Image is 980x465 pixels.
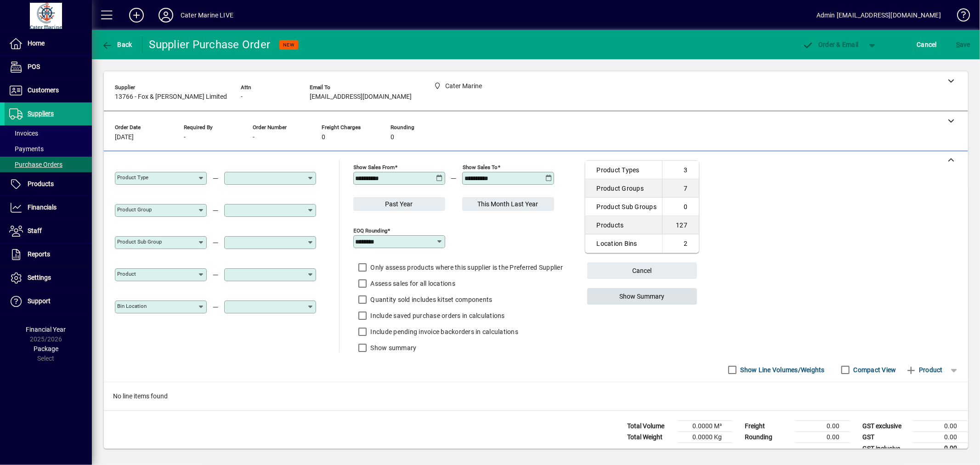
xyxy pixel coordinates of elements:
span: Order & Email [803,41,859,48]
td: 0.00 [795,432,850,443]
span: Invoices [9,130,38,137]
span: Purchase Orders [9,161,62,168]
span: Support [28,297,51,305]
td: 0 [662,198,699,216]
span: POS [28,63,40,70]
button: Save [954,36,973,53]
a: Payments [5,141,92,157]
td: 3 [662,161,699,179]
td: Product Types [585,161,663,179]
span: Financials [28,204,57,211]
span: Past Year [385,197,413,212]
a: Products [5,173,92,196]
span: Home [28,40,45,47]
span: Products [28,180,54,187]
div: Supplier Purchase Order [149,37,271,52]
td: 0.00 [913,421,968,432]
a: Financials [5,196,92,219]
a: Knowledge Base [950,2,969,32]
span: S [956,41,960,48]
span: Cancel [632,263,651,278]
span: Payments [9,145,44,153]
span: NEW [283,42,295,48]
div: Cater Marine LIVE [181,8,233,23]
td: 0.0000 Kg [678,432,733,443]
span: Show Summary [619,289,664,304]
a: Reports [5,243,92,266]
span: Suppliers [28,110,54,117]
span: [DATE] [115,134,134,141]
td: GST inclusive [858,443,913,454]
button: Order & Email [798,36,863,53]
button: Back [99,36,135,53]
span: Product [906,363,943,377]
label: Include pending invoice backorders in calculations [369,327,519,336]
label: Assess sales for all locations [369,279,456,288]
td: GST [858,432,913,443]
span: Reports [28,250,50,258]
td: 0.00 [913,432,968,443]
td: Rounding [740,432,795,443]
button: Show Summary [587,288,697,305]
label: Show Line Volumes/Weights [739,365,825,374]
a: Settings [5,267,92,289]
span: 0 [391,134,394,141]
a: POS [5,56,92,79]
mat-label: Product [117,271,136,277]
a: Purchase Orders [5,157,92,172]
app-page-header-button: Back [92,36,142,53]
span: [EMAIL_ADDRESS][DOMAIN_NAME] [310,93,412,101]
div: Admin [EMAIL_ADDRESS][DOMAIN_NAME] [816,8,941,23]
button: Add [122,7,151,23]
a: Customers [5,79,92,102]
td: Product Groups [585,179,663,198]
td: Total Weight [623,432,678,443]
a: Home [5,32,92,55]
button: Product [901,362,947,378]
span: Package [34,345,58,352]
label: Only assess products where this supplier is the Preferred Supplier [369,263,563,272]
a: Support [5,290,92,313]
label: Include saved purchase orders in calculations [369,311,505,320]
td: Location Bins [585,234,663,253]
td: Freight [740,421,795,432]
span: Back [102,41,132,48]
span: This Month Last Year [478,197,538,212]
span: 0 [322,134,325,141]
button: Past Year [353,197,445,211]
td: Products [585,216,663,234]
td: 0.00 [795,421,850,432]
button: Profile [151,7,181,23]
span: Settings [28,274,51,281]
span: Financial Year [26,326,66,333]
button: Cancel [915,36,940,53]
span: Staff [28,227,42,234]
td: Total Volume [623,421,678,432]
td: 0.00 [913,443,968,454]
button: Cancel [587,262,697,279]
td: 127 [662,216,699,234]
label: Show summary [369,343,417,352]
label: Quantity sold includes kitset components [369,295,493,304]
label: Compact View [852,365,896,374]
span: Cancel [917,37,937,52]
span: - [253,134,255,141]
span: 13766 - Fox & [PERSON_NAME] Limited [115,93,227,101]
div: No line items found [104,382,968,410]
td: Product Sub Groups [585,198,663,216]
td: GST exclusive [858,421,913,432]
mat-label: Bin Location [117,303,147,309]
a: Staff [5,220,92,243]
mat-label: Product Group [117,206,152,213]
td: 7 [662,179,699,198]
td: 2 [662,234,699,253]
span: ave [956,37,970,52]
a: Invoices [5,125,92,141]
span: - [184,134,186,141]
button: This Month Last Year [462,197,554,211]
mat-label: Product Type [117,174,148,181]
mat-label: Product Sub group [117,238,162,245]
mat-label: EOQ Rounding [354,227,388,234]
td: 0.0000 M³ [678,421,733,432]
span: - [241,93,243,101]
